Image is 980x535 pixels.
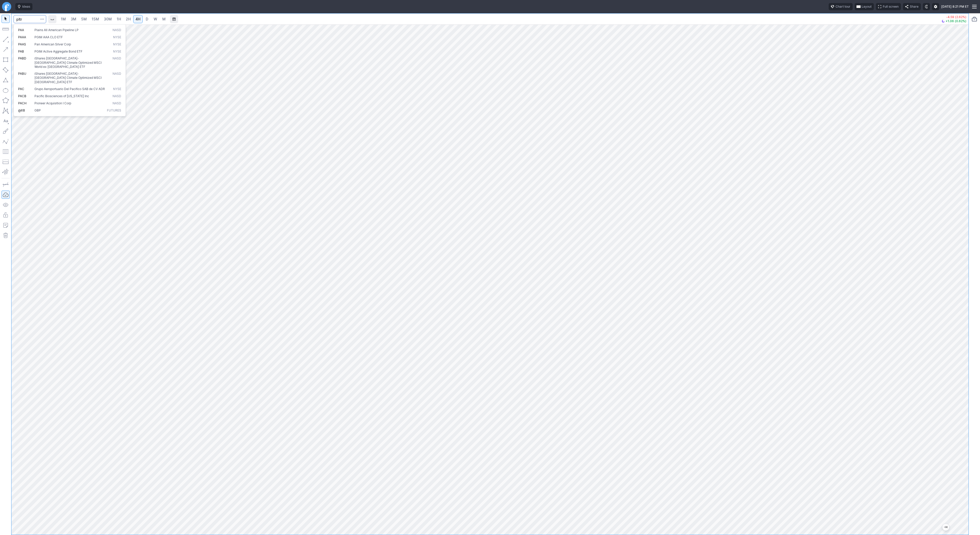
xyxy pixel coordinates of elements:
a: 1M [58,15,68,23]
span: NASD [113,56,121,69]
button: Layout [855,3,874,10]
button: Rotated rectangle [2,66,10,74]
button: Elliott waves [2,137,10,145]
button: Search [39,15,46,23]
span: PAA [18,28,24,32]
span: NASD [113,94,121,98]
button: Settings [932,3,939,10]
button: Ideas [15,3,32,10]
span: Pan American Silver Corp [34,42,71,46]
span: 5M [81,17,87,21]
button: Range [170,15,178,23]
button: Chart tour [829,3,853,10]
span: M [162,17,166,21]
button: Jump to the most recent bar [942,524,949,531]
button: Brush [2,127,10,135]
button: Full screen [876,3,901,10]
button: Interval [48,15,56,23]
a: W [151,15,160,23]
a: 15M [89,15,101,23]
button: Drawings Autosave: On [2,191,10,199]
span: PAB [18,49,24,53]
button: Anchored VWAP [2,168,10,176]
span: NYSE [113,49,121,54]
a: 1H [114,15,123,23]
button: Triangle [2,76,10,84]
button: Ellipse [2,86,10,94]
span: Grupo Aeroportuario Del Pacifico SAB de CV ADR [34,87,105,91]
span: Pacific Biosciences of [US_STATE] Inc [34,94,89,98]
span: NASD [113,28,121,32]
span: Chart tour [836,4,850,9]
button: Position [2,158,10,166]
a: 5M [79,15,89,23]
a: 30M [102,15,114,23]
button: Portfolio watchlist [970,15,978,23]
span: Layout [862,4,872,9]
span: PAC [18,87,24,91]
span: PABD [18,56,26,60]
button: Text [2,117,10,125]
span: PACH [18,101,27,105]
button: Line [2,35,10,43]
span: PGIM AAA CLO ETF [34,35,63,39]
span: Full screen [883,4,899,9]
p: -4.59 (2.62%) [942,16,966,19]
span: W [154,17,157,21]
a: 3M [68,15,79,23]
span: D [146,17,148,21]
span: @6B [18,108,25,112]
span: +1.06 (0.62%) [946,20,966,23]
span: NASD [113,72,121,84]
span: Ideas [22,4,30,9]
button: Fibonacci retracements [2,147,10,156]
button: Hide drawings [2,201,10,209]
span: PABU [18,72,26,76]
span: 15M [92,17,99,21]
a: Finviz.com [2,2,11,11]
span: PAAS [18,42,26,46]
button: Toggle dark mode [923,3,930,10]
span: 30M [104,17,112,21]
button: Polygon [2,96,10,105]
a: 4H [133,15,143,23]
span: 4H [136,17,140,21]
span: Pioneer Acquisition I Corp [34,101,71,105]
span: Futures [107,108,121,113]
span: 1M [61,17,66,21]
button: Add note [2,221,10,229]
button: Remove all autosaved drawings [2,231,10,240]
span: GBP [34,108,41,112]
span: iShares [GEOGRAPHIC_DATA]-[GEOGRAPHIC_DATA] Climate Optimized MSCI [GEOGRAPHIC_DATA] ETF [34,72,102,84]
span: Plains All American Pipeline LP [34,28,79,32]
span: NYSE [113,42,121,47]
span: PACB [18,94,26,98]
button: Lock drawings [2,211,10,219]
button: Arrow [2,45,10,54]
a: M [160,15,168,23]
a: 2H [124,15,133,23]
span: 2H [126,17,131,21]
span: [DATE] 8:21 PM ET [941,4,969,9]
span: NYSE [113,35,121,40]
span: iShares [GEOGRAPHIC_DATA]-[GEOGRAPHIC_DATA] Climate Optimized MSCI World ex [GEOGRAPHIC_DATA] ETF [34,56,102,69]
input: Search [14,15,46,23]
button: XABCD [2,107,10,115]
button: Mouse [2,15,10,23]
span: PGIM Active Aggregate Bond ETF [34,49,82,53]
button: Rectangle [2,56,10,64]
span: Share [910,4,918,9]
a: D [143,15,151,23]
span: NYSE [113,87,121,91]
button: Measure [2,25,10,33]
span: 3M [71,17,76,21]
button: Drawing mode: Single [2,180,10,189]
span: NASD [113,101,121,106]
span: PAAA [18,35,26,39]
div: Search [14,24,126,116]
button: Share [903,3,921,10]
span: 1H [117,17,121,21]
